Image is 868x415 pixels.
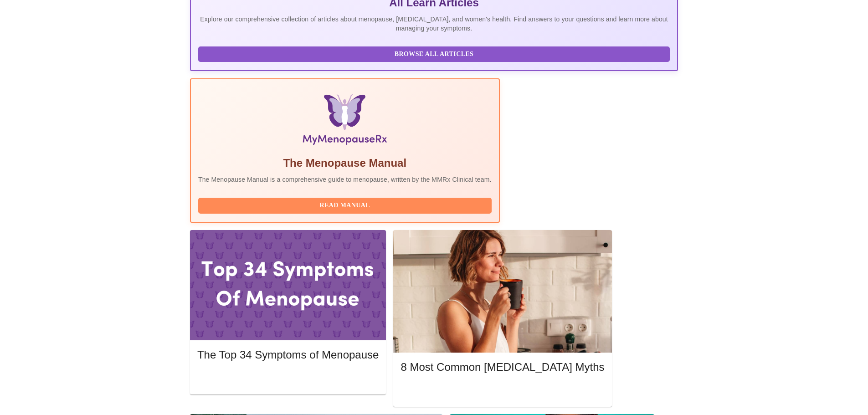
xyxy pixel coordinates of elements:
[401,386,606,394] a: Read More
[207,49,661,60] span: Browse All Articles
[198,201,494,209] a: Read Manual
[198,156,492,170] h5: The Menopause Manual
[207,200,483,211] span: Read Manual
[198,50,672,57] a: Browse All Articles
[410,385,595,397] span: Read More
[197,374,381,381] a: Read More
[206,373,370,384] span: Read More
[198,175,492,184] p: The Menopause Manual is a comprehensive guide to menopause, written by the MMRx Clinical team.
[198,15,670,33] p: Explore our comprehensive collection of articles about menopause, [MEDICAL_DATA], and women's hea...
[245,94,445,149] img: Menopause Manual
[401,360,604,374] h5: 8 Most Common [MEDICAL_DATA] Myths
[197,348,379,362] h5: The Top 34 Symptoms of Menopause
[197,370,379,386] button: Read More
[401,383,604,399] button: Read More
[198,46,670,62] button: Browse All Articles
[198,198,492,214] button: Read Manual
